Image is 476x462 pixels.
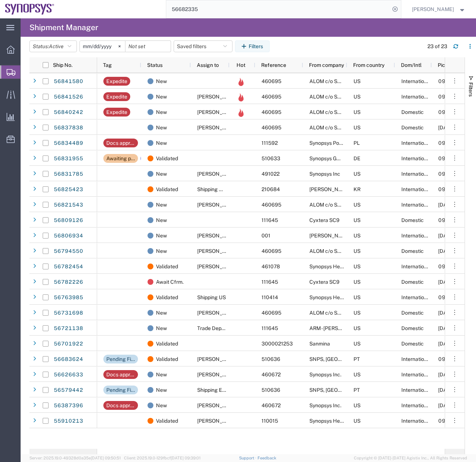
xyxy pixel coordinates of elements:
[235,40,270,52] button: Filters
[197,186,233,192] span: Shipping APAC
[309,186,390,192] span: Yuhan Hoesa Synopsys Korea
[412,5,454,13] span: Zach Anderson
[197,372,239,377] span: Zach Anderson
[262,294,278,300] span: 110414
[53,292,84,304] a: 56763985
[156,104,167,120] span: New
[354,341,360,347] span: US
[53,323,84,334] a: 56721138
[147,62,163,68] span: Status
[438,372,454,377] span: 08/28/2025
[438,109,471,115] span: 09/17/2025
[309,62,344,68] span: From company
[53,384,84,396] a: 56579442
[106,401,135,410] div: Docs approval needed
[156,151,178,166] span: Validated
[197,325,240,331] span: Trade Department
[354,186,360,192] span: KR
[309,387,418,393] span: SNPS, Portugal Unipessoal, Lda.
[53,137,84,149] a: 56834489
[401,78,431,84] span: International
[156,290,178,305] span: Validated
[354,372,360,377] span: US
[309,310,361,316] span: ALOM c/o SYNOPSYS
[401,372,431,377] span: International
[309,294,380,300] span: Synopsys Headquarters USSV
[401,125,424,130] span: Domestic
[438,217,471,223] span: 09/16/2025
[354,78,360,84] span: US
[309,125,361,130] span: ALOM c/o SYNOPSYS
[354,125,360,130] span: US
[262,186,280,192] span: 210684
[438,94,471,100] span: 09/17/2025
[156,398,167,413] span: New
[53,91,84,103] a: 56841526
[53,307,84,319] a: 56731698
[354,294,360,300] span: US
[156,212,167,228] span: New
[438,402,454,408] span: 08/27/2025
[438,310,454,316] span: 09/19/2025
[438,248,454,254] span: 09/19/2025
[262,372,281,377] span: 460672
[53,215,84,226] a: 56809126
[401,310,424,316] span: Domestic
[354,402,360,408] span: US
[53,276,84,288] a: 56782226
[438,279,454,285] span: 09/11/2025
[53,199,84,211] a: 56821543
[309,109,361,115] span: ALOM c/o SYNOPSYS
[29,456,121,460] span: Server: 2025.19.0-49328d0a35e
[401,325,424,331] span: Domestic
[237,62,245,68] span: Hot
[262,310,281,316] span: 460695
[412,5,466,14] button: [PERSON_NAME]
[354,279,360,285] span: US
[197,264,239,269] span: Zach Anderson
[156,197,167,212] span: New
[354,171,360,177] span: US
[49,43,64,49] span: Active
[197,94,239,100] span: Kris Ford
[156,243,167,259] span: New
[354,418,360,424] span: US
[262,78,281,84] span: 460695
[438,155,471,161] span: 09/16/2025
[309,418,380,424] span: Synopsys Headquarters USSV
[262,155,280,161] span: 510633
[197,418,239,424] span: Zach Anderson
[401,171,431,177] span: International
[156,320,167,336] span: New
[309,325,369,331] span: ARM - Cyrus 1
[156,274,184,290] span: Await Cfrm.
[53,354,84,365] a: 56683624
[438,418,471,424] span: 09/16/2025
[468,82,474,97] span: Filters
[197,387,234,393] span: Shipping EMEA
[309,155,348,161] span: Synopsys GmbH
[438,341,454,347] span: 09/05/2025
[174,40,232,52] button: Saved filters
[401,294,431,300] span: International
[197,62,219,68] span: Assign to
[106,154,135,163] div: Awaiting pickup date
[156,305,167,320] span: New
[354,264,360,269] span: US
[53,400,84,412] a: 56387396
[262,202,281,208] span: 460695
[401,186,431,192] span: International
[106,108,127,117] div: Expedite
[197,310,239,316] span: Kris Ford
[197,233,239,239] span: Rafael Chacon
[309,402,341,408] span: Synopsys Inc.
[354,94,360,100] span: US
[106,139,135,147] div: Docs approval needed
[401,279,424,285] span: Domestic
[106,92,127,101] div: Expedite
[103,62,112,68] span: Tag
[262,140,278,146] span: 111592
[353,62,384,68] span: From country
[261,62,286,68] span: Reference
[309,341,330,347] span: Sanmina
